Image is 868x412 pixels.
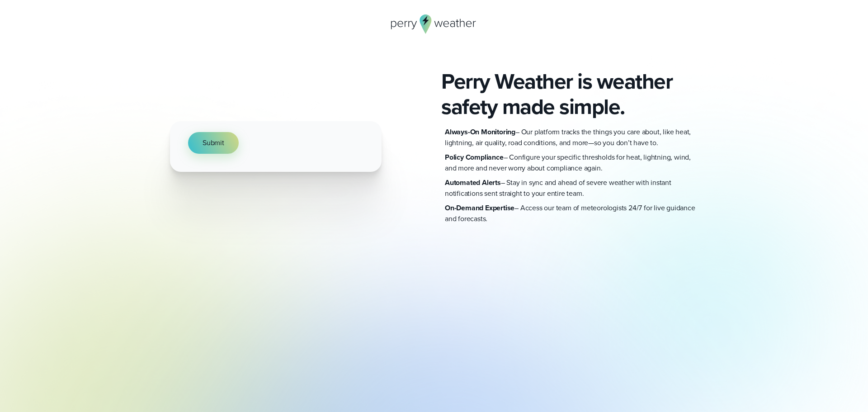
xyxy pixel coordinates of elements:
[445,152,698,174] p: – Configure your specific thresholds for heat, lightning, wind, and more and never worry about co...
[445,203,514,213] strong: On-Demand Expertise
[445,152,504,162] strong: Policy Compliance
[188,132,239,154] button: Submit
[445,177,501,188] strong: Automated Alerts
[445,127,515,137] strong: Always-On Monitoring
[445,127,698,148] p: – Our platform tracks the things you care about, like heat, lightning, air quality, road conditio...
[445,177,698,199] p: – Stay in sync and ahead of severe weather with instant notifications sent straight to your entir...
[203,137,224,148] span: Submit
[445,203,698,224] p: – Access our team of meteorologists 24/7 for live guidance and forecasts.
[441,69,698,119] h1: Perry Weather is weather safety made simple.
